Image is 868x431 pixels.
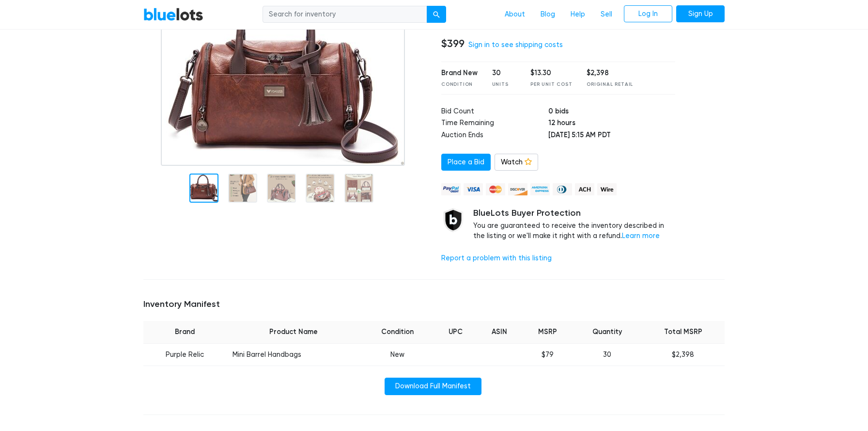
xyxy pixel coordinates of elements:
[553,183,572,195] img: diners_club-c48f30131b33b1bb0e5d0e2dbd43a8bea4cb12cb2961413e2f4250e06c020426.png
[522,321,573,343] th: MSRP
[530,183,550,195] img: american_express-ae2a9f97a040b4b41f6397f7637041a5861d5f99d0716c09922aba4e24c8547d.png
[227,343,361,366] td: Mini Barrel Handbags
[508,183,527,195] img: discover-82be18ecfda2d062aad2762c1ca80e2d36a4073d45c9e0ffae68cd515fbd3d32.png
[441,154,491,171] a: Place a Bid
[497,5,533,24] a: About
[434,321,477,343] th: UPC
[597,183,617,195] img: wire-908396882fe19aaaffefbd8e17b12f2f29708bd78693273c0e28e3a24408487f.png
[360,343,434,366] td: New
[530,68,572,79] div: $13.30
[563,5,593,24] a: Help
[385,378,481,395] a: Download Full Manifest
[473,208,675,241] div: You are guaranteed to receive the inventory described in the listing or we'll make it right with ...
[492,68,516,79] div: 30
[624,5,672,23] a: Log In
[441,106,548,118] td: Bid Count
[641,321,725,343] th: Total MSRP
[441,37,465,50] h4: $399
[533,5,563,24] a: Blog
[641,343,725,366] td: $2,398
[587,81,633,88] div: Original Retail
[360,321,434,343] th: Condition
[477,321,522,343] th: ASIN
[227,321,361,343] th: Product Name
[143,343,227,366] td: Purple Relic
[573,343,642,366] td: 30
[263,6,427,23] input: Search for inventory
[495,154,538,171] a: Watch
[575,183,594,195] img: ach-b7992fed28a4f97f893c574229be66187b9afb3f1a8d16a4691d3d3140a8ab00.png
[143,7,203,21] a: BlueLots
[473,208,675,219] h5: BlueLots Buyer Protection
[587,68,633,79] div: $2,398
[143,321,227,343] th: Brand
[548,118,675,130] td: 12 hours
[530,81,572,88] div: Per Unit Cost
[593,5,620,24] a: Sell
[548,130,675,142] td: [DATE] 5:15 AM PDT
[441,130,548,142] td: Auction Ends
[622,232,660,240] a: Learn more
[522,343,573,366] td: $79
[464,183,483,195] img: visa-79caf175f036a155110d1892330093d4c38f53c55c9ec9e2c3a54a56571784bb.png
[441,81,478,88] div: Condition
[676,5,725,23] a: Sign Up
[441,208,465,232] img: buyer_protection_shield-3b65640a83011c7d3ede35a8e5a80bfdfaa6a97447f0071c1475b91a4b0b3d01.png
[492,81,516,88] div: Units
[441,183,461,195] img: paypal_credit-80455e56f6e1299e8d57f40c0dcee7b8cd4ae79b9eccbfc37e2480457ba36de9.png
[441,68,478,79] div: Brand New
[441,118,548,130] td: Time Remaining
[548,106,675,118] td: 0 bids
[486,183,505,195] img: mastercard-42073d1d8d11d6635de4c079ffdb20a4f30a903dc55d1612383a1b395dd17f39.png
[573,321,642,343] th: Quantity
[143,299,725,310] h5: Inventory Manifest
[468,41,563,49] a: Sign in to see shipping costs
[441,254,552,262] a: Report a problem with this listing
